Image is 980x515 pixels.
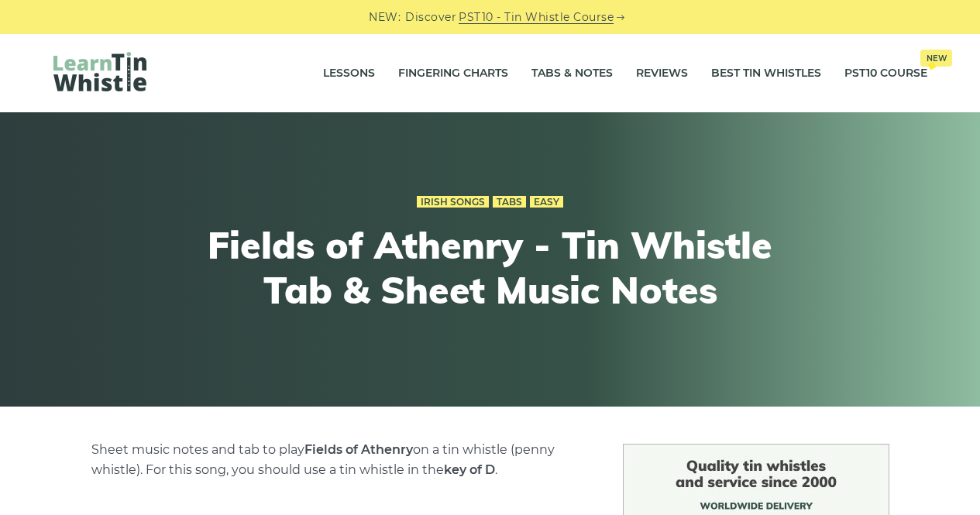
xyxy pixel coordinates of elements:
a: Fingering Charts [398,54,508,93]
img: LearnTinWhistle.com [53,52,146,91]
a: Reviews [636,54,688,93]
a: Best Tin Whistles [711,54,821,93]
h1: Fields of Athenry - Tin Whistle Tab & Sheet Music Notes [205,223,775,312]
p: Sheet music notes and tab to play on a tin whistle (penny whistle). For this song, you should use... [91,440,586,480]
a: Tabs [493,196,526,208]
strong: Fields of Athenry [304,442,413,457]
a: Irish Songs [417,196,489,208]
span: New [920,50,952,67]
a: Easy [530,196,563,208]
a: Tabs & Notes [531,54,613,93]
a: Lessons [323,54,375,93]
strong: key of D [444,462,495,477]
a: PST10 CourseNew [844,54,927,93]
